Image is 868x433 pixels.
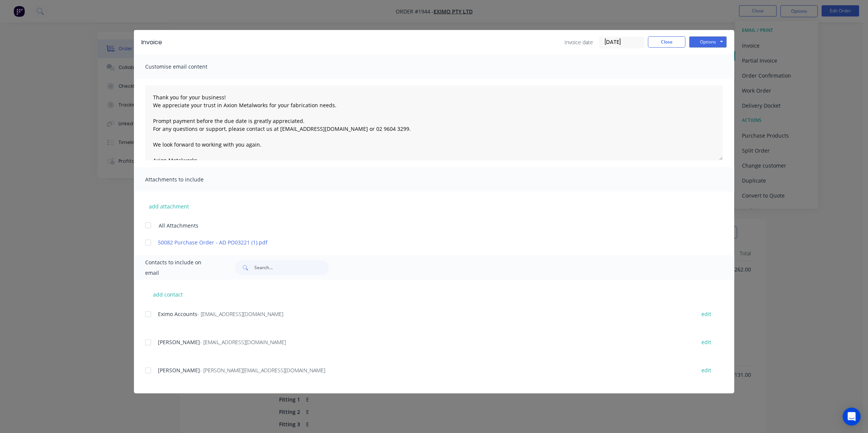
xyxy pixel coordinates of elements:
[697,365,716,375] button: edit
[145,174,228,185] span: Attachments to include
[697,337,716,347] button: edit
[689,36,727,48] button: Options
[145,61,228,72] span: Customise email content
[842,408,860,426] div: Open Intercom Messenger
[159,222,198,229] span: All Attachments
[197,310,283,318] span: - [EMAIL_ADDRESS][DOMAIN_NAME]
[145,289,190,300] button: add contact
[158,367,200,374] span: [PERSON_NAME]
[158,238,688,246] a: 50082 Purchase Order - AD PO03221 (1).pdf
[145,257,216,278] span: Contacts to include on email
[200,339,286,346] span: - [EMAIL_ADDRESS][DOMAIN_NAME]
[145,85,723,160] textarea: Thank you for your business! We appreciate your trust in Axion Metalworks for your fabrication ne...
[565,38,593,46] span: Invoice date
[648,36,685,48] button: Close
[697,309,716,319] button: edit
[158,310,197,318] span: Eximo Accounts
[158,339,200,346] span: [PERSON_NAME]
[200,367,325,374] span: - [PERSON_NAME][EMAIL_ADDRESS][DOMAIN_NAME]
[141,38,162,47] div: Invoice
[254,260,329,275] input: Search...
[145,201,193,212] button: add attachment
